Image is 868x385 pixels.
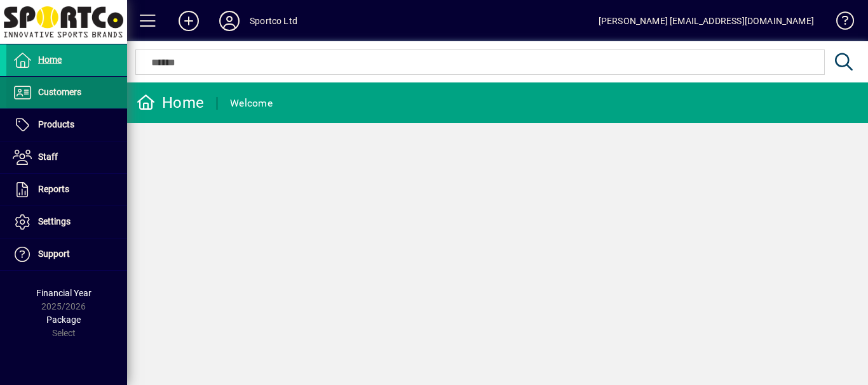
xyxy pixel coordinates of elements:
span: Settings [38,216,71,226]
a: Products [6,109,127,141]
button: Add [168,10,209,32]
a: Staff [6,141,127,173]
a: Knowledge Base [827,3,852,44]
span: Staff [38,152,58,162]
span: Package [46,315,81,325]
span: Support [38,249,70,259]
div: Welcome [230,93,273,114]
div: [PERSON_NAME] [EMAIL_ADDRESS][DOMAIN_NAME] [599,11,814,31]
span: Products [38,119,74,129]
a: Reports [6,174,127,206]
a: Customers [6,77,127,108]
div: Sportco Ltd [250,11,297,31]
a: Settings [6,206,127,238]
div: Home [137,93,204,113]
button: Profile [209,10,250,32]
span: Customers [38,87,81,97]
span: Reports [38,184,69,194]
a: Support [6,238,127,270]
span: Home [38,55,62,65]
span: Financial Year [36,288,92,298]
